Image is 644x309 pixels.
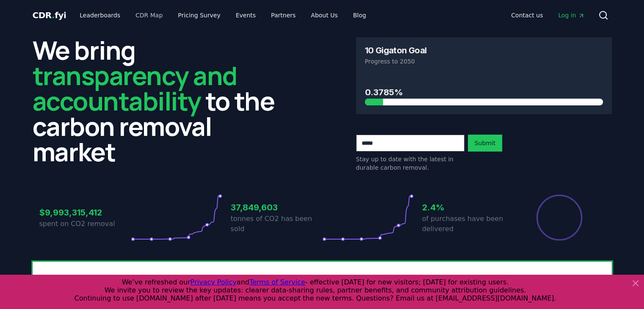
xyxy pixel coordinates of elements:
[356,155,464,172] p: Stay up to date with the latest in durable carbon removal.
[43,272,412,285] h3: Unlock full market insights with our Partner Portal
[365,46,427,55] h3: 10 Gigaton Goal
[52,10,55,20] span: .
[231,201,322,214] h3: 37,849,603
[73,8,373,23] nav: Main
[33,10,66,20] span: CDR fyi
[536,194,583,241] div: Percentage of sales delivered
[365,57,603,66] p: Progress to 2050
[365,86,603,99] h3: 0.3785%
[39,206,131,219] h3: $9,993,315,412
[73,8,127,23] a: Leaderboards
[229,8,263,23] a: Events
[129,8,169,23] a: CDR Map
[551,8,591,23] a: Log in
[504,8,591,23] nav: Main
[33,37,288,164] h2: We bring to the carbon removal market
[33,58,237,118] span: transparency and accountability
[171,8,227,23] a: Pricing Survey
[468,135,503,152] button: Submit
[422,214,514,234] p: of purchases have been delivered
[264,8,302,23] a: Partners
[504,8,550,23] a: Contact us
[33,9,66,21] a: CDR.fyi
[558,11,584,19] span: Log in
[304,8,344,23] a: About Us
[231,214,322,234] p: tonnes of CO2 has been sold
[39,219,131,229] p: spent on CO2 removal
[422,201,514,214] h3: 2.4%
[346,8,373,23] a: Blog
